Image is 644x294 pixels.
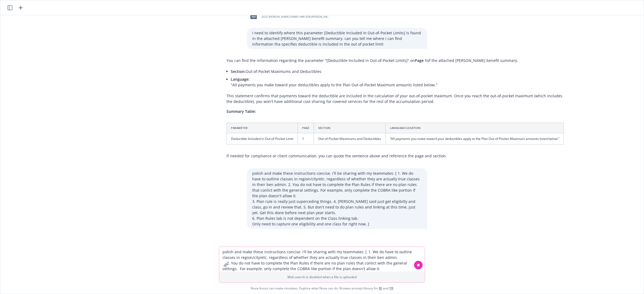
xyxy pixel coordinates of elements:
span: pdf [250,15,257,19]
p: This statement confirms that payments toward the deductible are included in the calculation of yo... [226,93,564,104]
th: Section [314,123,386,133]
p: You can find the information regarding the parameter "[Deductible Included in Out-of-Pocket Limit... [226,58,564,63]
span: 2025 [PERSON_NAME] DHMO HRA SOB [PERSON_NAME].pdf [261,15,332,18]
p: Web search is disabled when a file is uploaded [222,275,422,279]
th: Language/Location [386,123,564,133]
p: polish and make these instructions concise. i'll be sharing with my teammates: [ 1. We do have to... [252,170,422,227]
td: Out-of-Pocket Maximums and Deductibles [314,133,386,144]
td: “All payments you make toward your deductibles apply to the Plan Out-of-Pocket Maximum amounts li... [386,133,564,144]
a: BI [379,286,382,291]
th: Page [298,123,314,133]
span: Section: [231,69,246,74]
td: 1 [298,133,314,144]
span: Summary Table: [226,109,256,114]
p: "All payments you make toward your deductibles apply to the Plan Out-of-Pocket Maximum amounts li... [231,82,564,88]
a: TR [389,286,393,291]
span: Nova Assist can make mistakes. Explore what Nova can do: Browse prompt library for and [251,283,393,294]
th: Parameter [227,123,298,133]
span: Language: [231,77,250,82]
td: Deductible Included in Out-of-Pocket Limit [227,133,298,144]
li: Out-of-Pocket Maximums and Deductibles [231,68,564,75]
p: If needed for compliance or client communication, you can quote the sentence above and reference ... [226,153,564,159]
p: I need to identify where this parameter [Deductible Included in Out-of-Pocket Limits] is found in... [252,30,422,47]
div: pdf2025 [PERSON_NAME] DHMO HRA SOB [PERSON_NAME].pdf [247,10,333,24]
span: Page 1 [415,58,427,63]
